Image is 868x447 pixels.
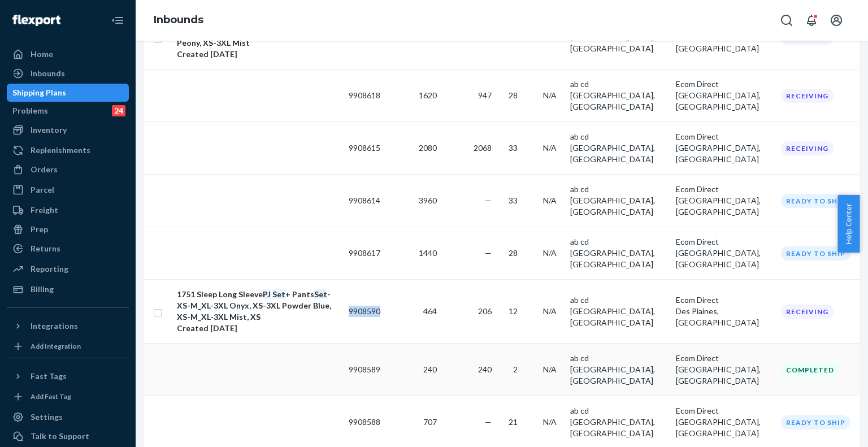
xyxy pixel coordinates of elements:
[419,90,437,100] span: 1620
[31,371,67,382] div: Fast Tags
[570,131,666,142] div: ab cd
[676,248,761,269] span: [GEOGRAPHIC_DATA], [GEOGRAPHIC_DATA]
[485,417,492,427] span: —
[543,364,557,374] span: N/A
[781,363,839,377] div: Completed
[676,236,772,248] div: Ecom Direct
[112,105,125,116] div: 24
[474,143,492,153] span: 2068
[7,84,129,102] a: Shipping Plans
[31,320,78,332] div: Integrations
[423,417,437,427] span: 707
[154,14,203,26] a: Inbounds
[478,306,492,316] span: 206
[478,364,492,374] span: 240
[570,90,655,111] span: [GEOGRAPHIC_DATA], [GEOGRAPHIC_DATA]
[7,317,129,335] button: Integrations
[781,415,850,429] div: Ready to ship
[31,205,58,216] div: Freight
[509,417,518,427] span: 21
[31,243,60,254] div: Returns
[419,196,437,205] span: 3960
[570,248,655,269] span: [GEOGRAPHIC_DATA], [GEOGRAPHIC_DATA]
[837,195,860,253] button: Help Center
[676,353,772,364] div: Ecom Direct
[570,405,666,416] div: ab cd
[177,323,340,334] div: Created [DATE]
[31,284,54,295] div: Billing
[31,411,63,423] div: Settings
[344,122,385,175] td: 9908615
[570,417,655,438] span: [GEOGRAPHIC_DATA], [GEOGRAPHIC_DATA]
[543,306,557,316] span: N/A
[31,68,65,79] div: Inbounds
[7,201,129,219] a: Freight
[781,141,834,155] div: Receiving
[7,260,129,278] a: Reporting
[570,353,666,364] div: ab cd
[31,164,58,175] div: Orders
[31,431,89,442] div: Talk to Support
[825,9,848,32] button: Open account menu
[12,15,60,26] img: Flexport logo
[31,49,53,60] div: Home
[7,102,129,120] a: Problems24
[570,306,655,327] span: [GEOGRAPHIC_DATA], [GEOGRAPHIC_DATA]
[7,367,129,385] button: Fast Tags
[7,390,129,403] a: Add Fast Tag
[509,90,518,100] span: 28
[676,79,772,90] div: Ecom Direct
[570,294,666,306] div: ab cd
[314,289,327,299] em: Set
[12,105,48,116] div: Problems
[31,341,81,351] div: Add Integration
[263,289,271,299] em: PJ
[570,143,655,164] span: [GEOGRAPHIC_DATA], [GEOGRAPHIC_DATA]
[31,224,48,235] div: Prep
[509,248,518,258] span: 28
[7,181,129,199] a: Parcel
[676,294,772,306] div: Ecom Direct
[781,194,850,208] div: Ready to ship
[344,280,385,344] td: 9908590
[106,9,129,32] button: Close Navigation
[419,248,437,258] span: 1440
[272,289,285,299] em: Set
[31,392,71,401] div: Add Fast Tag
[485,196,492,205] span: —
[543,248,557,258] span: N/A
[7,121,129,139] a: Inventory
[7,280,129,298] a: Billing
[344,70,385,122] td: 9908618
[570,79,666,90] div: ab cd
[7,340,129,353] a: Add Integration
[344,227,385,280] td: 9908617
[423,306,437,316] span: 464
[570,364,655,385] span: [GEOGRAPHIC_DATA], [GEOGRAPHIC_DATA]
[676,184,772,195] div: Ecom Direct
[543,90,557,100] span: N/A
[676,417,761,438] span: [GEOGRAPHIC_DATA], [GEOGRAPHIC_DATA]
[676,405,772,416] div: Ecom Direct
[781,246,850,261] div: Ready to ship
[676,131,772,142] div: Ecom Direct
[7,408,129,426] a: Settings
[570,184,666,195] div: ab cd
[31,124,67,136] div: Inventory
[509,306,518,316] span: 12
[509,143,518,153] span: 33
[543,143,557,153] span: N/A
[7,427,129,445] a: Talk to Support
[676,196,761,216] span: [GEOGRAPHIC_DATA], [GEOGRAPHIC_DATA]
[177,49,340,60] div: Created [DATE]
[7,240,129,258] a: Returns
[7,220,129,238] a: Prep
[676,143,761,164] span: [GEOGRAPHIC_DATA], [GEOGRAPHIC_DATA]
[676,364,761,385] span: [GEOGRAPHIC_DATA], [GEOGRAPHIC_DATA]
[31,263,68,275] div: Reporting
[543,196,557,205] span: N/A
[419,143,437,153] span: 2080
[7,45,129,63] a: Home
[485,248,492,258] span: —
